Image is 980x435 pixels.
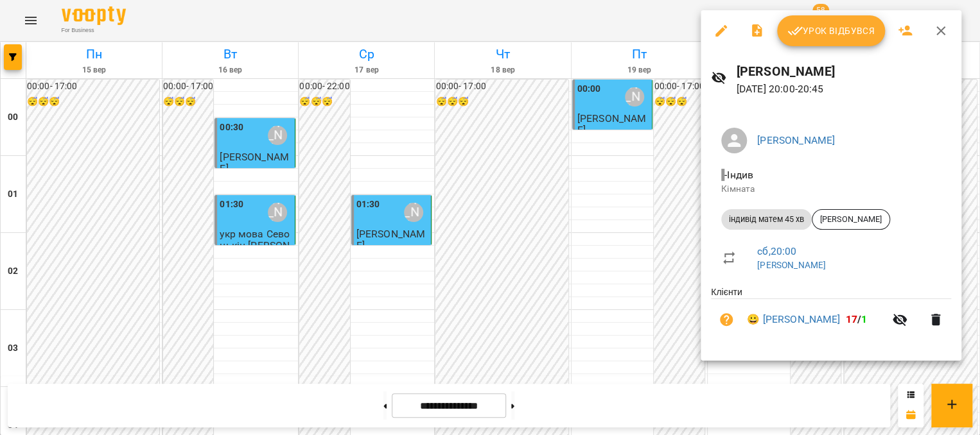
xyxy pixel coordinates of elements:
[812,214,889,225] span: [PERSON_NAME]
[737,62,951,81] h6: [PERSON_NAME]
[777,15,885,46] button: Урок відбувся
[737,81,951,97] p: [DATE] 20:00 - 20:45
[757,260,826,270] a: [PERSON_NAME]
[757,245,796,257] a: сб , 20:00
[721,169,756,181] span: - Індив
[845,313,867,325] b: /
[747,312,840,327] a: 😀 [PERSON_NAME]
[845,313,857,325] span: 17
[721,214,812,225] span: індивід матем 45 хв
[861,313,867,325] span: 1
[711,286,951,345] ul: Клієнти
[721,183,941,196] p: Кімната
[787,23,875,38] span: Урок відбувся
[812,209,890,230] div: [PERSON_NAME]
[757,134,835,146] a: [PERSON_NAME]
[711,304,742,335] button: Візит ще не сплачено. Додати оплату?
